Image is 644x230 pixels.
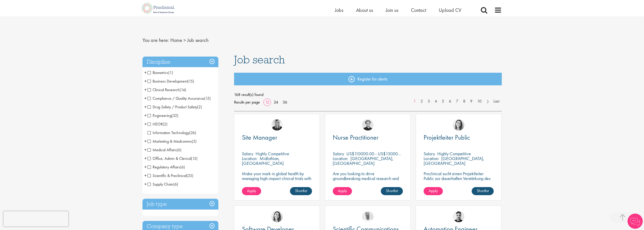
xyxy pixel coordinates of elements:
[437,151,471,157] p: Highly Competitive
[628,214,643,229] img: Chatbot
[148,87,186,92] span: Clinical Research
[144,112,147,119] span: +
[234,73,502,85] a: Register for alerts
[186,173,193,178] span: (23)
[242,133,277,142] span: Site Manager
[148,147,177,152] span: Medical Affairs
[281,99,289,105] a: 36
[475,98,484,104] a: 10
[148,130,189,135] span: Information Technology
[247,188,256,193] span: Apply
[180,164,185,170] span: (6)
[144,86,147,93] span: +
[148,70,173,75] span: Biometrics
[453,119,464,131] img: Nur Ergiydiren
[148,164,180,170] span: Regulatory Affairs
[148,121,163,127] span: HEOR
[144,163,147,171] span: +
[170,37,182,43] a: breadcrumb link
[142,57,218,67] h3: Discipline
[148,139,197,144] span: Marketing & Medcomms
[172,113,178,118] span: (32)
[424,156,484,166] p: [GEOGRAPHIC_DATA], [GEOGRAPHIC_DATA]
[256,151,289,157] p: Highly Competitive
[148,104,202,110] span: Drug Safety / Product Safety
[439,7,461,13] a: Upload CV
[191,156,198,161] span: (15)
[148,173,193,178] span: Scientific & Preclinical
[177,147,181,152] span: (6)
[180,87,186,92] span: (14)
[144,69,147,76] span: +
[263,99,271,105] a: 12
[446,98,454,104] a: 6
[453,211,464,222] img: Dean Fisher
[148,156,198,161] span: Office, Admin & Clerical
[148,70,168,75] span: Biometrics
[424,187,443,195] a: Apply
[234,53,285,66] span: Job search
[424,133,470,142] span: Projektleiter Public
[144,103,147,111] span: +
[424,151,435,157] span: Salary
[242,156,257,161] span: Location:
[148,96,211,101] span: Compliance / Quality Assurance
[453,98,461,104] a: 7
[4,211,68,226] iframe: reCAPTCHA
[333,156,348,161] span: Location:
[148,156,191,161] span: Office, Admin & Clerical
[491,98,502,104] a: Last
[242,187,261,195] a: Apply
[242,156,284,166] p: Midlothian, [GEOGRAPHIC_DATA]
[144,137,147,145] span: +
[148,182,178,187] span: Supply Chain
[333,171,403,190] p: Are you looking to drive groundbreaking medical research and make a real impact-join our client a...
[142,37,169,43] span: You are here:
[142,199,218,210] div: Job type
[183,37,186,43] span: >
[148,87,180,92] span: Clinical Research
[148,113,178,118] span: Engineering
[411,7,426,13] span: Contact
[148,130,196,135] span: Information Technology
[271,119,283,131] img: Janelle Jones
[333,133,379,142] span: Nurse Practitioner
[386,7,398,13] a: Join us
[148,79,188,84] span: Business Development
[148,147,181,152] span: Medical Affairs
[362,211,373,222] img: Joshua Bye
[148,79,194,84] span: Business Development
[148,164,185,170] span: Regulatory Affairs
[356,7,373,13] span: About us
[148,182,173,187] span: Supply Chain
[271,211,283,222] img: Nur Ergiydiren
[144,120,147,128] span: +
[148,121,168,127] span: HEOR
[204,96,211,101] span: (15)
[362,119,373,131] img: Nico Kohlwes
[439,98,447,104] a: 5
[335,7,343,13] a: Jobs
[468,98,475,104] a: 9
[333,134,403,141] a: Nurse Practitioner
[148,139,192,144] span: Marketing & Medcomms
[432,98,440,104] a: 4
[472,187,494,195] a: Shortlist
[333,151,344,157] span: Salary
[242,151,253,157] span: Salary
[144,94,147,102] span: +
[163,121,168,127] span: (2)
[148,96,204,101] span: Compliance / Quality Assurance
[173,182,178,187] span: (6)
[197,104,202,110] span: (2)
[346,151,426,157] p: US$110000.00 - US$130000.00 per annum
[418,98,425,104] a: 2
